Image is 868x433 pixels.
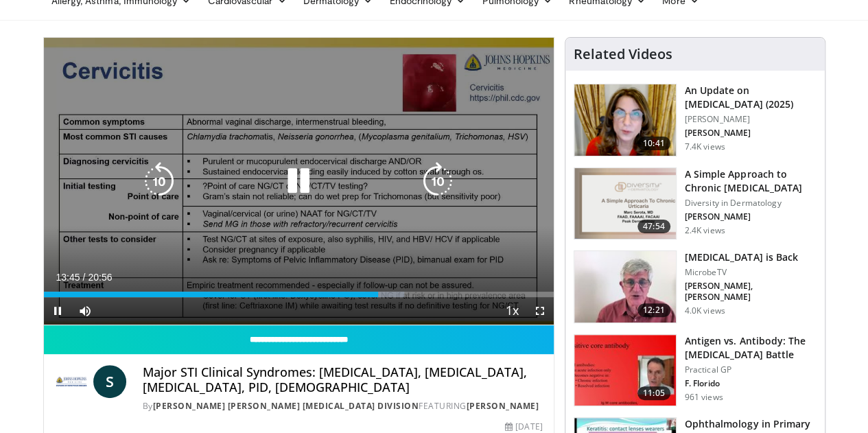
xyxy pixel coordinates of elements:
[685,211,817,222] p: [PERSON_NAME]
[637,303,670,317] span: 12:21
[685,114,817,125] p: [PERSON_NAME]
[143,400,543,412] div: By FEATURING
[143,365,543,395] h4: Major STI Clinical Syndromes: [MEDICAL_DATA], [MEDICAL_DATA], [MEDICAL_DATA], PID, [DEMOGRAPHIC_D...
[685,198,817,209] p: Diversity in Dermatology
[44,297,71,325] button: Pause
[83,272,86,283] span: /
[71,297,99,325] button: Mute
[574,167,817,240] a: 47:54 A Simple Approach to Chronic [MEDICAL_DATA] Diversity in Dermatology [PERSON_NAME] 2.4K views
[685,334,817,362] h3: Antigen vs. Antibody: The [MEDICAL_DATA] Battle
[685,267,817,278] p: MicrobeTV
[526,297,554,325] button: Fullscreen
[574,84,676,156] img: 48af3e72-e66e-47da-b79f-f02e7cc46b9b.png.150x105_q85_crop-smart_upscale.png
[637,220,670,233] span: 47:54
[685,392,723,403] p: 961 views
[685,281,817,303] p: [PERSON_NAME], [PERSON_NAME]
[88,272,112,283] span: 20:56
[685,225,725,236] p: 2.4K views
[56,272,80,283] span: 13:45
[574,334,817,407] a: 11:05 Antigen vs. Antibody: The [MEDICAL_DATA] Battle Practical GP F. Florido 961 views
[93,365,126,398] a: S
[685,364,817,375] p: Practical GP
[574,84,817,156] a: 10:41 An Update on [MEDICAL_DATA] (2025) [PERSON_NAME] [PERSON_NAME] 7.4K views
[505,421,542,433] div: [DATE]
[574,46,672,62] h4: Related Videos
[637,386,670,400] span: 11:05
[574,168,676,239] img: dc941aa0-c6d2-40bd-ba0f-da81891a6313.png.150x105_q85_crop-smart_upscale.png
[574,250,817,323] a: 12:21 [MEDICAL_DATA] is Back MicrobeTV [PERSON_NAME], [PERSON_NAME] 4.0K views
[153,400,419,412] a: [PERSON_NAME] [PERSON_NAME] [MEDICAL_DATA] Division
[55,365,88,398] img: Johns Hopkins Infectious Diseases Division
[574,251,676,323] img: 537ec807-323d-43b7-9fe0-bad00a6af604.150x105_q85_crop-smart_upscale.jpg
[499,297,526,325] button: Playback Rate
[685,250,817,264] h3: [MEDICAL_DATA] is Back
[467,400,539,412] a: [PERSON_NAME]
[685,378,817,389] p: F. Florido
[685,128,817,139] p: [PERSON_NAME]
[685,305,725,316] p: 4.0K views
[685,167,817,195] h3: A Simple Approach to Chronic [MEDICAL_DATA]
[44,38,554,325] video-js: Video Player
[685,141,725,152] p: 7.4K views
[685,84,817,111] h3: An Update on [MEDICAL_DATA] (2025)
[574,335,676,406] img: 7472b800-47d2-44da-b92c-526da50404a8.150x105_q85_crop-smart_upscale.jpg
[637,137,670,150] span: 10:41
[44,292,554,297] div: Progress Bar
